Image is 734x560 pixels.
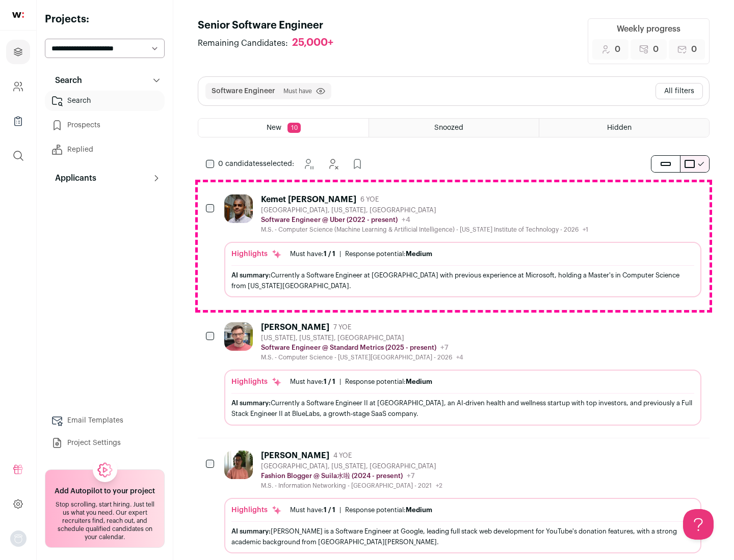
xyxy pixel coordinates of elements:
[231,505,282,515] div: Highlights
[45,12,165,26] h2: Projects:
[345,506,432,514] div: Response potential:
[6,74,30,99] a: Company and ATS Settings
[290,250,432,258] ul: |
[539,119,709,137] a: Hidden
[436,483,442,489] span: +2
[198,37,288,49] span: Remaining Candidates:
[691,43,697,55] span: 0
[290,378,432,386] ul: |
[261,451,329,461] div: [PERSON_NAME]
[231,377,282,387] div: Highlights
[224,451,701,553] a: [PERSON_NAME] 4 YOE [GEOGRAPHIC_DATA], [US_STATE], [GEOGRAPHIC_DATA] Fashion Blogger @ Suila水啦 (2...
[607,124,632,131] span: Hidden
[290,506,335,514] div: Must have:
[261,334,463,342] div: [US_STATE], [US_STATE], [GEOGRAPHIC_DATA]
[345,250,432,258] div: Response potential:
[224,451,253,479] img: 322c244f3187aa81024ea13e08450523775794405435f85740c15dbe0cd0baab.jpg
[218,160,263,167] span: 0 candidates
[231,272,271,278] span: AI summary:
[406,507,432,513] span: Medium
[45,469,165,548] a: Add Autopilot to your project Stop scrolling, start hiring. Just tell us what you need. Our exper...
[323,154,343,174] button: Hide
[6,40,30,64] a: Projects
[407,472,415,480] span: +7
[617,23,680,35] div: Weekly progress
[45,91,165,111] a: Search
[231,526,694,547] div: [PERSON_NAME] is a Software Engineer at Google, leading full stack web development for YouTube's ...
[198,18,344,33] h1: Senior Software Engineer
[224,322,253,351] img: 0fb184815f518ed3bcaf4f46c87e3bafcb34ea1ec747045ab451f3ffb05d485a
[402,216,410,223] span: +4
[324,250,335,257] span: 1 / 1
[45,433,165,453] a: Project Settings
[10,530,27,547] img: nopic.png
[261,226,588,234] div: M.S. - Computer Science (Machine Learning & Artificial Intelligence) - [US_STATE] Institute of Te...
[261,353,463,361] div: M.S. - Computer Science - [US_STATE][GEOGRAPHIC_DATA] - 2026
[290,378,335,386] div: Must have:
[261,482,442,490] div: M.S. - Information Networking - [GEOGRAPHIC_DATA] - 2021
[345,378,432,386] div: Response potential:
[456,354,463,360] span: +4
[51,500,158,541] div: Stop scrolling, start hiring. Just tell us what you need. Our expert recruiters find, reach out, ...
[290,250,335,258] div: Must have:
[212,86,275,96] button: Software Engineer
[45,410,165,431] a: Email Templates
[45,115,165,135] a: Prospects
[261,206,588,214] div: [GEOGRAPHIC_DATA], [US_STATE], [GEOGRAPHIC_DATA]
[653,43,659,55] span: 0
[261,194,356,205] div: Kemet [PERSON_NAME]
[324,507,335,513] span: 1 / 1
[406,378,432,385] span: Medium
[45,139,165,160] a: Replied
[283,87,312,95] span: Must have
[231,398,694,419] div: Currently a Software Engineer II at [GEOGRAPHIC_DATA], an AI-driven health and wellness startup w...
[333,452,352,460] span: 4 YOE
[656,83,703,99] button: All filters
[224,194,701,297] a: Kemet [PERSON_NAME] 6 YOE [GEOGRAPHIC_DATA], [US_STATE], [GEOGRAPHIC_DATA] Software Engineer @ Ub...
[49,74,82,87] p: Search
[45,168,165,188] button: Applicants
[615,43,620,55] span: 0
[261,472,403,480] p: Fashion Blogger @ Suila水啦 (2024 - present)
[261,462,442,470] div: [GEOGRAPHIC_DATA], [US_STATE], [GEOGRAPHIC_DATA]
[231,400,271,406] span: AI summary:
[360,195,379,204] span: 6 YOE
[12,12,24,18] img: wellfound-shorthand-0d5821cbd27db2630d0214b213865d53afaa358527fdda9d0ea32b1df1b89c2c.svg
[287,123,301,133] span: 10
[261,216,398,224] p: Software Engineer @ Uber (2022 - present)
[434,124,463,131] span: Snoozed
[347,154,368,174] button: Add to Prospects
[298,154,319,174] button: Snooze
[49,172,96,184] p: Applicants
[290,506,432,514] ul: |
[369,119,539,137] a: Snoozed
[6,109,30,133] a: Company Lists
[406,250,432,257] span: Medium
[324,378,335,385] span: 1 / 1
[224,322,701,425] a: [PERSON_NAME] 7 YOE [US_STATE], [US_STATE], [GEOGRAPHIC_DATA] Software Engineer @ Standard Metric...
[683,509,714,540] iframe: Help Scout Beacon - Open
[261,322,329,332] div: [PERSON_NAME]
[231,270,694,291] div: Currently a Software Engineer at [GEOGRAPHIC_DATA] with previous experience at Microsoft, holding...
[231,528,271,535] span: AI summary:
[333,323,351,331] span: 7 YOE
[261,344,436,352] p: Software Engineer @ Standard Metrics (2025 - present)
[224,194,253,223] img: 1d26598260d5d9f7a69202d59cf331847448e6cffe37083edaed4f8fc8795bfe
[267,124,281,131] span: New
[440,344,449,351] span: +7
[55,486,155,496] h2: Add Autopilot to your project
[292,37,333,49] div: 25,000+
[583,227,588,233] span: +1
[10,530,27,547] button: Open dropdown
[218,159,294,169] span: selected:
[231,249,282,259] div: Highlights
[45,70,165,91] button: Search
